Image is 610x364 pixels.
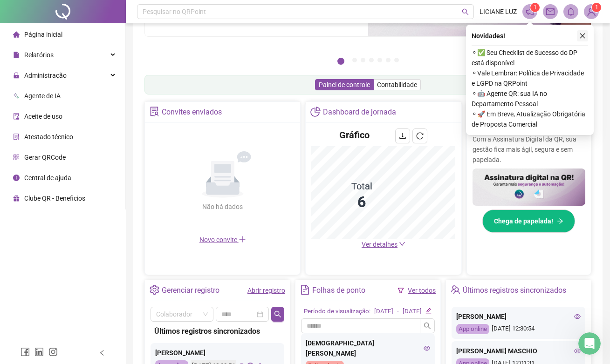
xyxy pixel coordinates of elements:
span: setting [150,285,159,295]
span: search [274,310,281,318]
span: Novo convite [199,236,246,243]
span: solution [150,107,159,116]
span: lock [13,72,20,79]
a: Ver detalhes down [362,241,405,248]
span: Agente de IA [24,92,61,100]
span: LICIANE LUZ [480,7,517,17]
span: team [451,285,460,295]
button: 2 [352,58,357,62]
div: Folhas de ponto [312,283,365,298]
span: down [399,241,405,247]
div: [PERSON_NAME] MASCHIO [456,346,581,356]
span: qrcode [13,154,20,161]
span: Contabilidade [377,81,417,88]
img: 95185 [584,5,598,19]
div: Não há dados [180,202,266,212]
span: mail [546,7,555,16]
button: Chega de papelada! [482,209,575,233]
button: 7 [394,58,399,62]
button: 3 [361,58,365,62]
div: [DATE] [403,307,422,317]
img: banner%2F02c71560-61a6-44d4-94b9-c8ab97240462.png [473,169,585,206]
span: Ver detalhes [362,241,398,248]
span: Relatórios [24,51,54,59]
div: Período de visualização: [304,307,370,317]
div: [DEMOGRAPHIC_DATA][PERSON_NAME] [306,338,430,358]
span: solution [13,134,20,140]
span: Aceite de uso [24,113,62,120]
div: App online [456,324,489,335]
button: 1 [337,58,344,65]
span: search [462,8,469,15]
div: [DATE] [374,307,393,317]
span: pie-chart [310,107,320,116]
button: 6 [386,58,391,62]
span: Clube QR - Beneficios [24,195,85,202]
div: - [397,307,399,317]
span: Gerar QRCode [24,154,66,161]
span: audit [13,113,20,120]
p: Com a Assinatura Digital da QR, sua gestão fica mais ágil, segura e sem papelada. [473,134,585,165]
span: Central de ajuda [24,174,71,182]
span: ⚬ 🤖 Agente QR: sua IA no Departamento Pessoal [472,88,588,109]
span: left [99,350,105,356]
span: Atestado técnico [24,133,73,141]
span: Painel de controle [319,81,370,88]
a: Ver todos [408,287,436,294]
span: Chega de papelada! [494,216,553,226]
span: Administração [24,72,67,79]
span: Novidades ! [472,31,505,41]
span: ⚬ 🚀 Em Breve, Atualização Obrigatória de Proposta Comercial [472,109,588,129]
span: home [13,31,20,38]
div: [PERSON_NAME] [155,348,280,358]
span: eye [574,348,581,354]
h4: Gráfico [339,128,370,142]
button: 4 [369,58,374,62]
span: 1 [534,4,537,11]
span: gift [13,195,20,202]
iframe: Intercom live chat [578,332,601,355]
span: eye [574,313,581,320]
span: filter [398,287,404,294]
div: Últimos registros sincronizados [154,325,281,337]
span: arrow-right [557,218,563,224]
span: eye [424,345,430,351]
div: Convites enviados [162,104,222,120]
span: file-text [300,285,310,295]
span: reload [416,132,424,140]
span: file [13,52,20,58]
span: linkedin [34,347,44,357]
div: [PERSON_NAME] [456,311,581,322]
div: Últimos registros sincronizados [463,283,566,298]
span: facebook [21,347,30,357]
div: [DATE] 12:30:54 [456,324,581,335]
sup: 1 [530,3,540,12]
div: Dashboard de jornada [323,104,396,120]
span: download [399,132,406,140]
span: plus [239,236,246,243]
span: instagram [48,347,58,357]
span: ⚬ ✅ Seu Checklist de Sucesso do DP está disponível [472,47,588,68]
a: Abrir registro [247,287,285,294]
span: Página inicial [24,31,62,38]
span: 1 [595,4,598,11]
span: ⚬ Vale Lembrar: Política de Privacidade e LGPD na QRPoint [472,68,588,88]
span: close [579,33,586,39]
span: search [424,322,431,330]
span: edit [425,308,432,314]
span: notification [526,7,534,16]
span: info-circle [13,175,20,181]
div: Gerenciar registro [162,283,219,298]
button: 5 [377,58,382,62]
span: bell [567,7,575,16]
sup: Atualize o seu contato no menu Meus Dados [592,3,601,12]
